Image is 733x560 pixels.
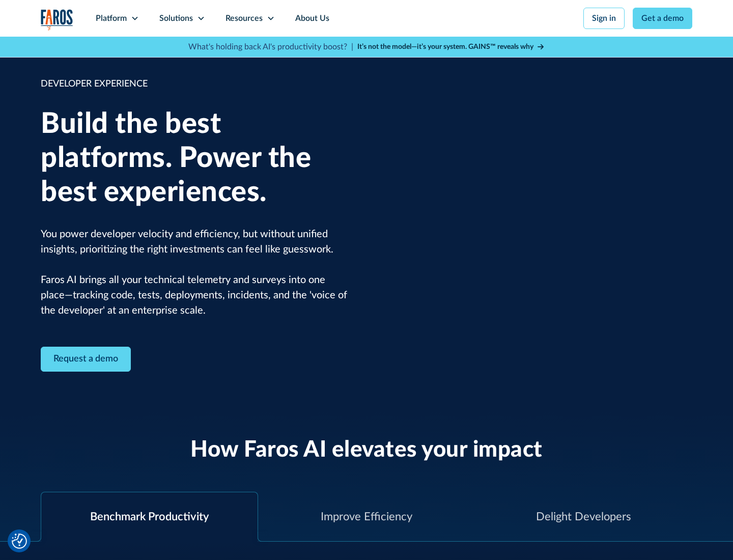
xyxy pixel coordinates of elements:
img: Logo of the analytics and reporting company Faros. [41,9,73,30]
div: Benchmark Productivity [90,509,209,525]
p: What's holding back AI's productivity boost? | [188,41,353,53]
a: It’s not the model—it’s your system. GAINS™ reveals why [357,42,545,52]
div: Delight Developers [536,509,631,525]
h2: How Faros AI elevates your impact [190,437,543,464]
p: You power developer velocity and efficiency, but without unified insights, prioritizing the right... [41,227,351,318]
div: Platform [96,12,127,24]
div: DEVELOPER EXPERIENCE [41,77,351,91]
button: Cookie Settings [12,534,27,549]
a: Contact Modal [41,347,131,372]
a: home [41,9,73,30]
div: Resources [225,12,263,24]
div: Improve Efficiency [321,509,412,525]
a: Get a demo [633,8,692,29]
img: Revisit consent button [12,534,27,549]
h1: Build the best platforms. Power the best experiences. [41,107,351,210]
a: Sign in [583,8,625,29]
div: Solutions [159,12,193,24]
strong: It’s not the model—it’s your system. GAINS™ reveals why [357,43,533,50]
